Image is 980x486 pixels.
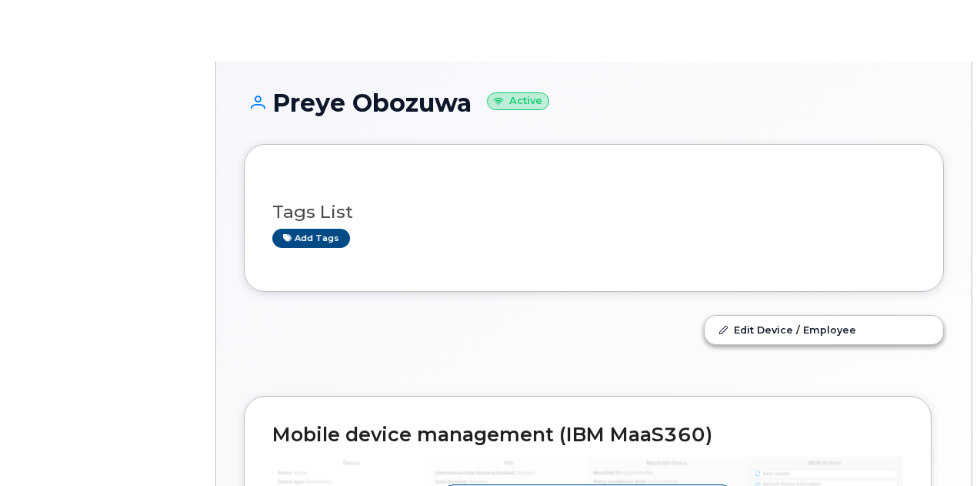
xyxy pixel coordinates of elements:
a: Edit Device / Employee [705,316,943,344]
h1: Preye Obozuwa [244,89,944,116]
small: Active [487,92,549,110]
a: Add tags [272,229,350,248]
h2: Mobile device management (IBM MaaS360) [272,424,903,446]
h3: Tags List [272,203,915,222]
